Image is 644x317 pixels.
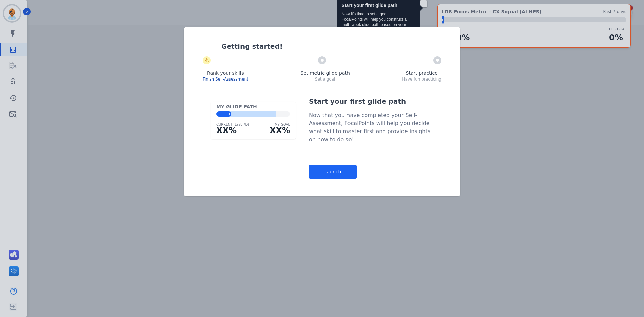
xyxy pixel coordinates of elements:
div: CURRENT (Last 7D) [216,122,249,127]
div: MY GLIDE PATH [216,103,290,110]
div: XX% [216,125,249,136]
div: Start practice [402,70,441,76]
div: XX% [270,125,290,136]
div: Launch [309,165,357,179]
div: Start your first glide path [309,97,433,106]
span: Finish Self-Assessment [203,77,248,82]
div: MY GOAL [270,122,290,127]
div: Have fun practicing [402,76,441,82]
div: Getting started! [221,42,441,51]
div: Now that you have completed your Self-Assessment, FocalPoints will help you decide what skill to ... [309,111,433,144]
div: Set metric glide path [300,70,350,76]
div: Set a goal [300,76,350,82]
div: Rank your skills [203,70,248,76]
div: ⚠ [203,56,211,64]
